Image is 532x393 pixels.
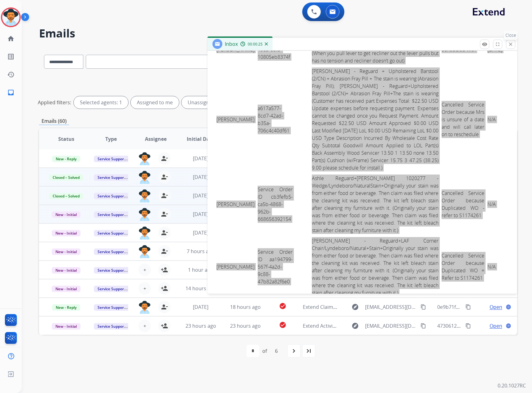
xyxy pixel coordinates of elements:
img: agent-avatar [138,227,151,240]
img: avatar [2,9,20,26]
span: New - Reply [52,156,80,162]
mat-icon: person_remove [161,192,168,199]
td: Cancelled Service Order because Duplicated WO - refer to S1174261 [440,173,486,235]
span: [EMAIL_ADDRESS][DOMAIN_NAME] [365,322,417,330]
mat-icon: language [506,323,511,329]
span: Service Support [94,156,129,162]
td: Cancelled Service Order because Mrs is unsure of a date and will call later on to reschedule [440,66,486,173]
span: 7 hours ago [187,248,215,255]
span: 0e9b71f0-d893-4cbd-878c-a7f6709844aa [437,304,531,310]
img: agent-avatar [138,208,151,221]
span: Service Support [94,267,129,274]
td: [PERSON_NAME] [215,173,256,235]
span: 23 hours ago [230,322,261,329]
mat-icon: person_add [161,266,168,274]
span: Inbox [225,41,238,47]
mat-icon: person_add [161,285,168,292]
td: a617a577-8cd7-42ad-b35a-706c4c40df61 [256,66,294,173]
span: Assignee [145,135,167,143]
mat-icon: person_add [161,322,168,330]
span: Closed – Solved [49,193,83,199]
td: Service Order ID cb3fefb5-ca5b-4868-962b-668656392154 [256,173,294,235]
a: [PERSON_NAME] - Reguard + Upholstered Barstool (2/CN) + Abrasion Fray Pill + The stain is wearing... [312,68,438,171]
h2: Emails [39,27,517,40]
mat-icon: close [508,41,513,47]
span: Extend Activity Notification [303,322,365,329]
span: New - Initial [52,211,81,218]
span: Open [490,303,502,311]
button: Close [506,40,515,49]
mat-icon: fullscreen [495,41,500,47]
p: Applied filters: [38,99,71,106]
span: [DATE] [193,229,208,236]
div: Assigned to me [131,96,179,109]
span: Initial Date [187,135,215,143]
a: Ashle Reguard+[PERSON_NAME] 1020277 - Wedge/Lyndeboro/NaturalStain+Originally your stain was from... [312,175,438,234]
span: Service Support [94,304,129,311]
mat-icon: person_remove [161,173,168,181]
mat-icon: person_remove [161,210,168,218]
mat-icon: explore [351,303,359,311]
span: 14 hours ago [185,285,216,292]
span: 23 hours ago [185,322,216,329]
div: of [262,347,267,355]
img: agent-avatar [138,245,151,258]
span: [DATE] [193,192,208,199]
span: Service Support [94,193,129,199]
span: 00:00:25 [248,42,263,47]
span: 1 hour ago [188,266,213,273]
span: Extend Claim - [PERSON_NAME] - Claim ID: ba32541c-ee17-4c9f-84f7-7db677c9da67 [303,304,495,310]
span: Closed – Solved [49,174,83,181]
div: Unassigned [181,96,221,109]
mat-icon: history [7,71,15,78]
mat-icon: content_copy [465,323,471,329]
td: [PERSON_NAME] [215,66,256,173]
mat-icon: check_circle [279,302,286,310]
img: agent-avatar [138,301,151,314]
mat-icon: person_remove [161,155,168,162]
span: 18 hours ago [230,304,261,310]
mat-icon: person_remove [161,248,168,255]
button: + [138,282,151,295]
mat-icon: person_remove [161,229,168,236]
mat-icon: home [7,35,15,42]
img: agent-avatar [138,189,151,202]
mat-icon: language [506,304,511,310]
span: Open [490,322,502,330]
a: [PERSON_NAME] - Reguard+LAF Corner Chair/Lyndeboro/Natural+Stain+Originally your stain was from e... [312,237,438,296]
span: Service Support [94,286,129,292]
span: New - Initial [52,248,81,255]
img: agent-avatar [138,152,151,165]
button: + [138,320,151,332]
span: Service Support [94,174,129,181]
span: Service Support [94,211,129,218]
td: Service Order ID aa194799-567f-4a2d-9c88-47b82a82f6e0 [256,235,294,298]
span: [EMAIL_ADDRESS][DOMAIN_NAME] [365,303,417,311]
td: N/A [486,235,522,298]
span: Service Support [94,230,129,236]
mat-icon: content_copy [421,323,426,329]
mat-icon: explore [351,322,359,330]
span: [DATE] [193,304,208,310]
span: Service Support [94,323,129,330]
span: New - Initial [52,267,81,274]
p: Emails (60) [39,117,69,125]
span: [DATE] [193,155,208,162]
div: Selected agents: 1 [74,96,128,109]
mat-icon: remove_red_eye [482,41,487,47]
span: [DATE] [193,211,208,218]
div: 6 [270,345,283,357]
td: N/A [486,173,522,235]
span: + [143,266,146,274]
span: Service Support [94,248,129,255]
span: New - Initial [52,230,81,236]
span: New - Initial [52,286,81,292]
span: Status [58,135,74,143]
mat-icon: content_copy [421,304,426,310]
p: Close [504,31,518,40]
span: New - Initial [52,323,81,330]
mat-icon: list_alt [7,53,15,60]
mat-icon: person_remove [161,303,168,311]
img: agent-avatar [138,171,151,184]
mat-icon: check_circle [279,321,286,329]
